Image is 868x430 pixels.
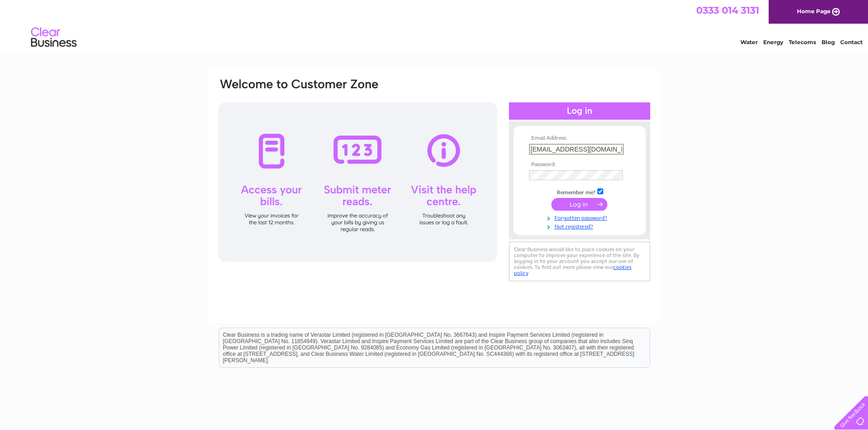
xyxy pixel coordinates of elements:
div: Clear Business would like to place cookies on your computer to improve your experience of the sit... [509,242,650,281]
img: logo.png [31,24,77,51]
a: cookies policy [514,264,632,276]
a: Contact [840,39,863,46]
a: Not registered? [529,222,632,230]
th: Email Address: [527,135,632,142]
a: Energy [763,39,783,46]
th: Password: [527,162,632,168]
a: Water [740,39,758,46]
td: Remember me? [527,187,632,196]
a: Telecoms [789,39,816,46]
input: Submit [551,198,607,211]
div: Clear Business is a trading name of Verastar Limited (registered in [GEOGRAPHIC_DATA] No. 3667643... [219,5,650,44]
a: Forgotten password? [529,213,632,222]
a: Blog [822,39,835,46]
a: 0333 014 3131 [696,5,759,16]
